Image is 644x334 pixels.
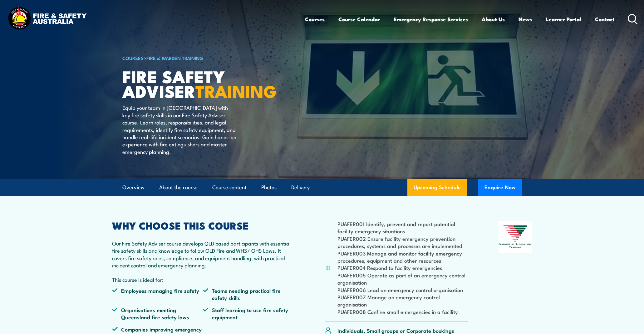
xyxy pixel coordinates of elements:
[159,179,198,196] a: About the course
[337,327,454,334] p: Individuals, Small groups or Corporate bookings
[337,250,468,264] li: PUAFER003 Manage and monitor facility emergency procedures, equipment and other resources
[595,11,615,28] a: Contact
[337,264,468,271] li: PUAFER004 Respond to facility emergencies
[122,54,277,62] h6: >
[122,179,145,196] a: Overview
[122,69,277,98] h1: FIRE SAFETY ADVISER
[337,271,468,286] li: PUAFER005 Operate as part of an emergency control organisation
[337,235,468,250] li: PUAFER002 Ensure facility emergency prevention procedures, systems and processes are implemented
[203,287,294,301] li: Teams needing practical fire safety skills
[478,179,522,196] button: Enquire Now
[122,104,236,155] p: Equip your team in [GEOGRAPHIC_DATA] with key fire safety skills in our Fire Safety Adviser cours...
[122,54,144,61] a: COURSES
[394,11,468,28] a: Emergency Response Services
[112,221,294,230] h2: WHY CHOOSE THIS COURSE
[112,276,294,283] p: This course is ideal for:
[146,54,203,61] a: Fire & Warden Training
[337,308,468,315] li: PUAFER008 Confine small emergencies in a facility
[337,220,468,235] li: PUAFER001 Identify, prevent and report potential facility emergency situations
[337,286,468,293] li: PUAFER006 Lead an emergency control organisation
[291,179,310,196] a: Delivery
[112,240,294,269] p: Our Fire Safety Adviser course develops QLD based participants with essential fire safety skills ...
[499,221,532,253] img: Nationally Recognised Training logo.
[407,179,467,196] a: Upcoming Schedule
[337,293,468,308] li: PUAFER007 Manage an emergency control organisation
[261,179,277,196] a: Photos
[112,287,203,301] li: Employees managing fire safety
[203,306,294,321] li: Staff learning to use fire safety equipment
[519,11,532,28] a: News
[305,11,325,28] a: Courses
[338,11,380,28] a: Course Calendar
[482,11,505,28] a: About Us
[195,78,277,104] strong: TRAINING
[112,306,203,321] li: Organisations meeting Queensland fire safety laws
[546,11,581,28] a: Learner Portal
[212,179,247,196] a: Course content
